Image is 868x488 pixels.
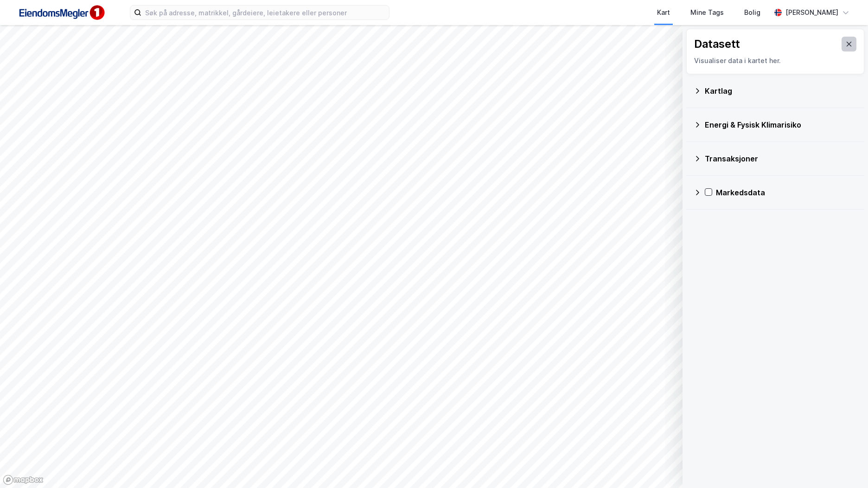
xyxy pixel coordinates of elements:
div: Bolig [744,7,760,18]
div: Kontrollprogram for chat [822,443,868,488]
div: Kart [657,7,670,18]
div: Markedsdata [716,187,857,198]
div: Energi & Fysisk Klimarisiko [705,119,857,130]
div: Kartlag [705,85,857,96]
div: Mine Tags [690,7,724,18]
a: Mapbox homepage [3,475,44,485]
iframe: Chat Widget [822,443,868,488]
div: Transaksjoner [705,153,857,164]
div: Datasett [694,37,740,51]
div: Visualiser data i kartet her. [694,55,856,66]
img: F4PB6Px+NJ5v8B7XTbfpPpyloAAAAASUVORK5CYII= [15,2,108,23]
input: Søk på adresse, matrikkel, gårdeiere, leietakere eller personer [141,6,389,19]
div: [PERSON_NAME] [785,7,838,18]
